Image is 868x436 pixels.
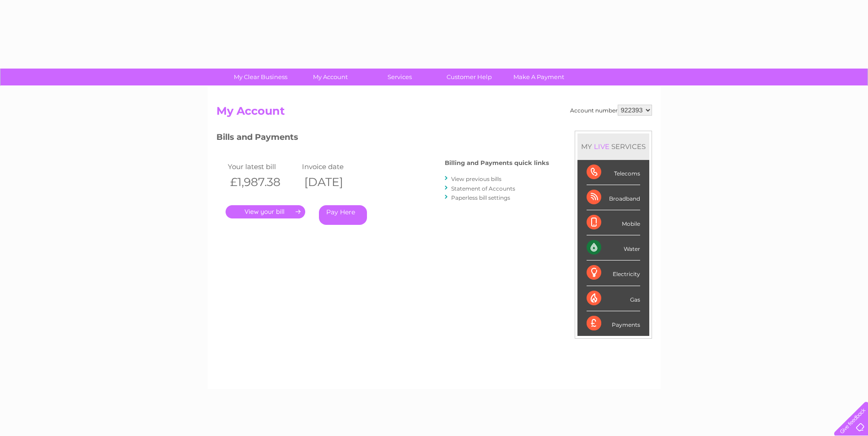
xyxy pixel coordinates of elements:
[587,160,640,185] div: Telecoms
[587,311,640,336] div: Payments
[226,160,300,173] td: Your latest bill
[319,205,367,225] a: Pay Here
[223,69,298,85] a: My Clear Business
[300,160,374,173] td: Invoice date
[451,194,510,201] a: Paperless bill settings
[587,286,640,311] div: Gas
[445,160,549,166] h4: Billing and Payments quick links
[431,69,507,85] a: Customer Help
[300,173,374,191] th: [DATE]
[226,173,300,191] th: £1,987.38
[226,205,305,218] a: .
[451,185,515,192] a: Statement of Accounts
[587,210,640,235] div: Mobile
[592,142,611,151] div: LIVE
[577,133,649,160] div: MY SERVICES
[216,105,652,122] h2: My Account
[216,131,549,147] h3: Bills and Payments
[587,185,640,210] div: Broadband
[570,105,652,116] div: Account number
[362,69,437,85] a: Services
[587,261,640,286] div: Electricity
[587,235,640,261] div: Water
[501,69,577,85] a: Make A Payment
[292,69,368,85] a: My Account
[451,175,501,182] a: View previous bills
